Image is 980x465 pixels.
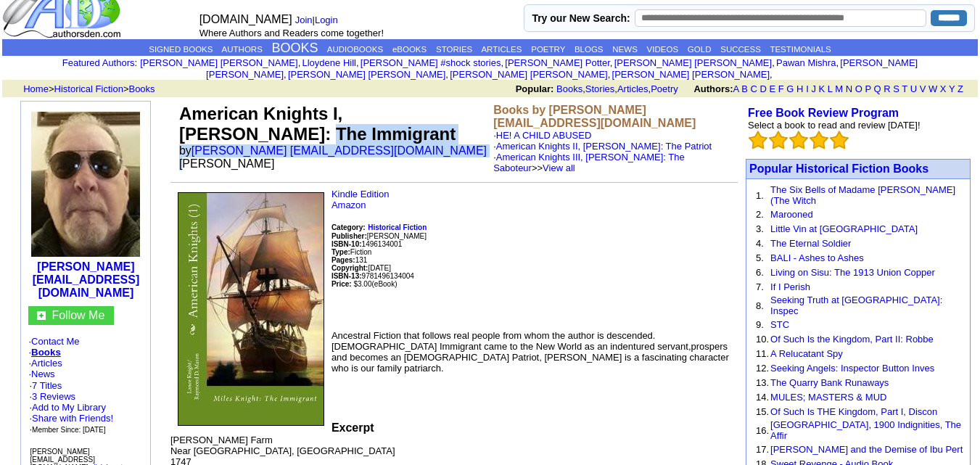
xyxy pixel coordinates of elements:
a: R [884,83,890,94]
font: · [493,130,712,173]
a: View all [543,162,575,173]
font: i [359,59,361,67]
font: 131 [332,256,367,264]
a: E [769,83,775,94]
a: Home [23,83,49,94]
a: V [920,83,926,94]
a: P [865,83,870,94]
a: [PERSON_NAME] [EMAIL_ADDRESS][DOMAIN_NAME] [33,260,140,299]
a: H [796,83,803,94]
a: C [750,83,757,94]
a: [PERSON_NAME] [PERSON_NAME] [614,57,772,68]
font: Select a book to read and review [DATE]! [748,120,921,131]
img: bigemptystars.png [789,131,808,149]
a: POETRY [531,45,565,54]
a: Articles [31,358,62,369]
a: X [940,83,947,94]
a: Lloydene Hill [302,57,355,68]
font: i [775,59,776,67]
font: [PERSON_NAME] [332,232,427,240]
b: Popular: [516,83,554,94]
font: Follow Me [52,309,104,321]
font: American Knights I, [PERSON_NAME]: The Immigrant [179,104,456,144]
a: J [811,83,816,94]
a: Stories [585,83,614,94]
font: 2. [756,209,764,220]
a: BOOKS [272,41,318,55]
font: Excerpt [332,421,374,434]
a: Contact Me [31,336,79,347]
a: G [786,83,794,94]
font: 16. [756,425,769,436]
a: Featured Authors [62,57,135,68]
font: | [295,15,343,25]
font: i [503,59,505,67]
a: T [902,83,907,94]
font: · · [29,380,113,435]
font: 3. [756,223,764,234]
b: Authors: [693,83,733,94]
a: AUTHORS [222,45,263,54]
a: A [733,83,739,94]
a: ARTICLES [481,45,522,54]
a: B [741,83,748,94]
a: 7 Titles [32,380,62,391]
font: by [PERSON_NAME] [179,144,487,170]
a: Books [31,347,61,358]
font: Member Since: [DATE] [32,426,106,434]
font: · · · [29,402,113,435]
a: STORIES [436,45,472,54]
font: , , , [516,83,976,94]
a: W [928,83,937,94]
b: Price: [332,280,352,288]
label: Try our New Search: [532,12,630,24]
a: [PERSON_NAME] and the Demise of Ibu Pert [770,444,963,455]
font: Copyright: [332,264,368,272]
a: 3 Reviews [32,391,75,402]
a: Poetry [651,83,678,94]
img: bigemptystars.png [830,131,849,149]
font: 1. [756,190,764,201]
a: [PERSON_NAME] #shock stories [361,57,501,68]
font: i [839,59,840,67]
a: News [31,369,55,379]
font: 4. [756,238,764,249]
a: [PERSON_NAME] [EMAIL_ADDRESS][DOMAIN_NAME] [192,144,487,157]
a: American Knights III, [PERSON_NAME]: The Saboteur [493,152,684,173]
a: Books [556,83,582,94]
a: Share with Friends! [32,413,113,424]
img: bigemptystars.png [749,131,767,149]
a: If I Perish [770,281,810,292]
font: 9781496134004 [332,272,414,280]
a: Login [315,15,338,25]
a: eBOOKS [392,45,427,54]
font: i [287,71,288,79]
a: [PERSON_NAME] [PERSON_NAME] [612,69,770,80]
a: Kindle Edition [332,189,390,199]
b: Type: [332,248,350,256]
b: Category: [332,223,366,231]
img: 62784.jpg [178,192,324,426]
font: 17. [756,444,769,455]
b: Historical Fiction [368,223,427,231]
a: Y [949,83,955,94]
font: Where Authors and Readers come together! [199,28,384,38]
a: Popular Historical Fiction Books [749,162,928,175]
a: Little Vin at [GEOGRAPHIC_DATA] [770,223,918,234]
a: VIDEOS [647,45,678,54]
a: TESTIMONIALS [770,45,831,54]
b: ISBN-10: [332,240,362,248]
a: The Six Bells of Madame [PERSON_NAME] (The Witch [770,184,955,206]
a: The Eternal Soldier [770,238,851,249]
a: Z [958,83,963,94]
font: : [62,57,137,68]
font: , , , , , , , , , , [140,57,918,80]
font: 5. [756,252,764,263]
font: 11. [756,348,769,359]
a: Pawan Mishra [776,57,836,68]
a: [PERSON_NAME] Potter [505,57,610,68]
font: · · · · [28,336,143,435]
font: 7. [756,281,764,292]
